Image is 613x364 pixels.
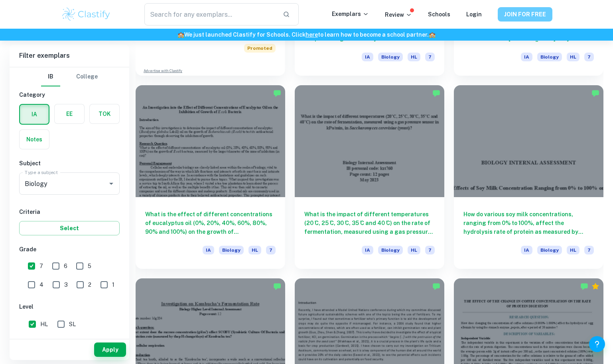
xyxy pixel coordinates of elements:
span: 6 [64,262,67,270]
span: 7 [266,246,276,254]
button: JOIN FOR FREE [498,7,552,22]
img: Marked [432,89,440,97]
span: Biology [537,246,562,254]
a: here [306,31,318,38]
button: Notes [20,130,49,149]
span: Biology [378,246,403,254]
div: Premium [591,282,599,290]
h6: How do various soy milk concentrations, ranging from 0% to 100%, affect the hydrolysis rate of pr... [463,210,594,236]
button: IA [20,105,49,124]
span: HL [248,246,261,254]
button: Help and Feedback [589,336,605,352]
span: Biology [219,246,244,254]
button: College [76,67,98,86]
img: Marked [273,282,281,290]
span: HL [567,246,579,254]
span: 🏫 [177,31,184,38]
a: Login [466,11,482,18]
img: Clastify logo [61,6,112,22]
span: IA [362,246,373,254]
span: 7 [425,53,435,61]
span: 🏫 [429,31,436,38]
a: What is the effect of different concentrations of eucalyptus oil (0%, 20%, 40%, 60%, 80%, 90% and... [136,85,285,269]
span: SL [69,320,76,329]
input: Search for any exemplars... [144,3,276,25]
a: Advertise with Clastify [144,68,182,74]
img: Marked [591,89,599,97]
span: 7 [425,246,435,254]
span: HL [40,320,48,329]
span: IA [203,246,214,254]
span: IA [521,53,532,61]
div: Filter type choice [41,67,98,86]
span: 7 [584,246,594,254]
span: IA [362,53,373,61]
span: IA [521,246,532,254]
span: Biology [537,53,562,61]
span: HL [408,53,420,61]
span: Promoted [244,44,276,53]
span: HL [408,246,420,254]
img: Marked [273,89,281,97]
span: 7 [39,262,43,270]
p: Review [385,10,412,19]
p: Exemplars [332,10,369,18]
h6: Subject [19,159,120,168]
span: 5 [88,262,91,270]
img: Marked [580,282,588,290]
h6: Level [19,302,120,311]
button: IB [41,67,60,86]
span: 3 [64,280,68,289]
a: Schools [428,11,450,18]
span: 1 [112,280,114,289]
h6: Criteria [19,207,120,216]
label: Type a subject [25,169,58,176]
span: Biology [378,53,403,61]
a: How do various soy milk concentrations, ranging from 0% to 100%, affect the hydrolysis rate of pr... [454,85,603,269]
h6: What is the impact of different temperatures (20 ̊C, 25 ̊C, 30 ̊C, 35 ̊C and 40 ̊C) on the rate o... [304,210,435,236]
button: Open [106,178,117,189]
h6: Category [19,90,120,99]
span: 4 [39,280,43,289]
span: HL [567,53,579,61]
span: 2 [88,280,91,289]
a: What is the impact of different temperatures (20 ̊C, 25 ̊C, 30 ̊C, 35 ̊C and 40 ̊C) on the rate o... [295,85,444,269]
button: Apply [94,342,126,357]
span: 7 [584,53,594,61]
h6: What is the effect of different concentrations of eucalyptus oil (0%, 20%, 40%, 60%, 80%, 90% and... [145,210,276,236]
h6: Grade [19,245,120,254]
h6: We just launched Clastify for Schools. Click to learn how to become a school partner. [2,30,611,39]
button: Select [19,221,120,235]
img: Marked [432,282,440,290]
button: TOK [90,104,119,123]
h6: Filter exemplars [10,45,129,67]
button: EE [55,104,84,123]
